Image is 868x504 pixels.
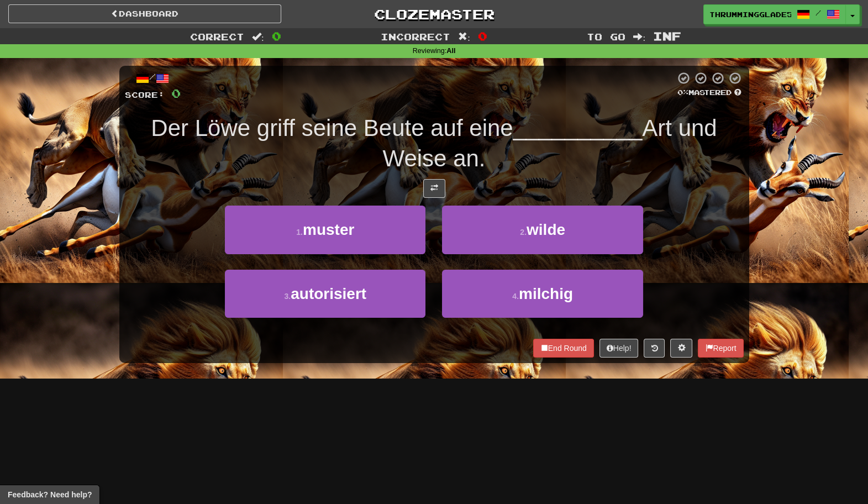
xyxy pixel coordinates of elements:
a: Clozemaster [298,4,571,24]
span: Score: [125,90,165,99]
span: autorisiert [291,285,366,302]
small: 2 . [520,228,527,237]
a: Dashboard [8,4,281,23]
span: Inf [653,29,681,43]
span: ThrummingGlade572 [709,9,791,19]
span: Incorrect [381,31,450,42]
button: 2.wilde [442,206,643,254]
div: Mastered [675,88,744,98]
span: Open feedback widget [8,489,92,500]
div: / [125,71,181,85]
span: : [252,32,264,41]
small: 4 . [512,292,519,301]
span: : [633,32,645,41]
button: Toggle translation (alt+t) [423,179,445,198]
button: Help! [599,339,639,358]
strong: All [446,47,455,55]
span: To go [587,31,625,42]
span: Correct [190,31,244,42]
small: 3 . [285,292,291,301]
button: 1.muster [225,206,425,254]
span: milchig [519,285,573,302]
span: muster [303,221,354,238]
span: 0 [272,29,281,43]
a: ThrummingGlade572 / [703,4,846,24]
span: Der Löwe griff seine Beute auf eine [151,115,513,141]
span: 0 [171,86,181,100]
button: 4.milchig [442,270,643,318]
span: Art und Weise an. [383,115,717,171]
button: Report [698,339,743,358]
button: 3.autorisiert [225,270,425,318]
span: 0 [478,29,487,43]
span: __________ [513,115,643,141]
button: Round history (alt+y) [644,339,665,358]
small: 1 . [296,228,303,237]
span: 0 % [677,88,688,97]
span: wilde [527,221,565,238]
button: End Round [533,339,594,358]
span: / [816,9,821,17]
span: : [458,32,470,41]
